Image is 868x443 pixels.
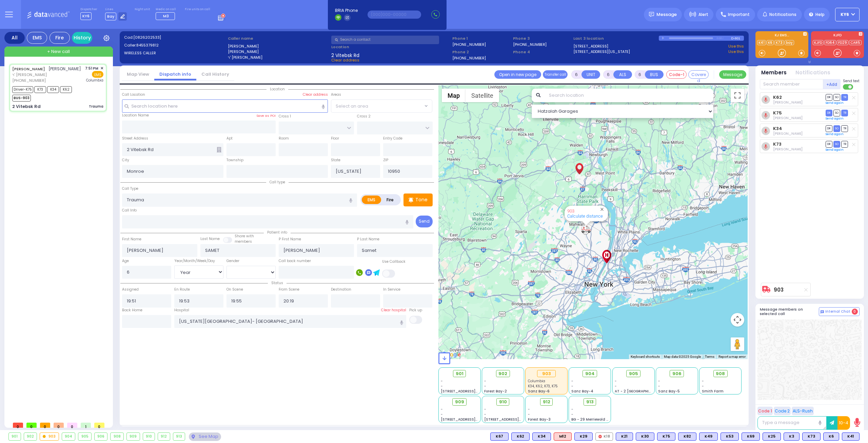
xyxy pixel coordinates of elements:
div: BLS [636,432,654,441]
span: 906 [672,370,682,377]
label: Back Home [122,308,142,313]
span: 1 [81,423,91,428]
div: BLS [616,432,633,441]
span: Other building occupants [217,147,221,152]
span: Yoel Friedrich [773,100,803,105]
span: Pinchas Braun [773,147,803,152]
span: AT - 2 [GEOGRAPHIC_DATA] [615,389,665,394]
div: BLS [532,432,551,441]
button: Drag Pegman onto the map to open Street View [731,337,744,351]
label: In Service [383,287,400,292]
span: - [484,412,486,417]
a: K41 [757,40,766,45]
span: 8455379812 [136,42,159,48]
span: K34 [47,86,59,93]
a: [PERSON_NAME] [12,66,45,72]
label: KJ EMS... [755,34,808,38]
label: Lines [105,7,127,12]
label: Location [331,44,450,50]
span: EMS [92,71,103,78]
button: 10-4 [837,416,850,430]
img: message.svg [649,12,654,17]
button: Toggle fullscreen view [731,89,744,102]
label: Apt [226,136,233,141]
span: - [484,379,486,384]
label: Fire units on call [185,7,210,12]
span: - [615,379,617,384]
span: Forest Bay-2 [484,389,507,394]
label: ר' [PERSON_NAME] [228,55,329,60]
span: SO [833,125,840,132]
span: 913 [586,399,594,405]
input: Search member [760,79,823,89]
span: [STREET_ADDRESS][PERSON_NAME] [441,417,505,422]
label: Pick up [409,308,422,313]
span: 909 [455,399,464,405]
a: bay [785,40,794,45]
label: State [331,158,340,163]
input: (000)000-00000 [368,11,421,19]
button: UNIT [581,70,600,79]
span: 910 [499,399,507,405]
a: Open in new page [494,70,541,79]
span: Status [268,280,287,285]
div: K18 [595,432,613,441]
span: 0 [54,423,64,428]
span: [PHONE_NUMBER] [12,78,46,83]
a: K62 [773,95,782,100]
span: Phone 3 [513,36,571,41]
a: Send again [826,116,844,121]
span: KY6 [80,12,92,20]
label: Hospital [174,308,189,313]
label: City [122,158,129,163]
span: Driver-K75 [12,86,33,93]
span: 0 [26,423,37,428]
label: First Name [122,237,141,242]
div: D-801 [731,36,744,41]
a: Open this area in Google Maps (opens a new window) [440,350,462,359]
div: 901 [9,433,21,440]
span: 0 [94,423,104,428]
label: Use Callback [382,259,406,264]
label: Street Address [122,136,148,141]
span: [PERSON_NAME] [48,66,81,72]
span: K34, K62, K73, K75 [528,384,558,389]
a: K75 [773,110,782,115]
label: Clear address [303,92,328,97]
span: members [235,239,252,244]
span: Sanz Bay-4 [571,389,593,394]
span: Forest Bay-3 [528,417,551,422]
div: K53 [721,432,739,441]
div: BLS [490,432,509,441]
button: Show satellite imagery [466,89,499,102]
label: Cross 1 [279,114,291,119]
label: Save as POI [256,113,276,118]
button: Map camera controls [731,313,744,327]
label: Assigned [122,287,139,292]
div: K49 [699,432,718,441]
button: ALS [613,70,632,79]
div: K73 [802,432,821,441]
span: TR [841,141,848,147]
label: Location Name [122,113,149,118]
input: Search a contact [331,36,439,44]
span: Notifications [769,12,796,18]
div: EMS [27,32,47,44]
div: 903 [537,370,556,377]
button: Send [416,216,433,227]
div: 908 [111,433,123,440]
button: Members [761,69,787,77]
span: Phone 2 [452,49,511,55]
label: Medic on call [156,7,177,12]
button: Close [599,206,605,213]
a: K6 [767,40,774,45]
span: - [441,384,443,389]
a: History [72,32,92,44]
span: Columbia [528,379,545,384]
span: - [528,412,530,417]
a: FD29 [837,40,848,45]
label: ZIP [383,158,388,163]
div: 903 [40,433,59,440]
label: P First Name [279,237,301,242]
span: 0 [852,309,858,315]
